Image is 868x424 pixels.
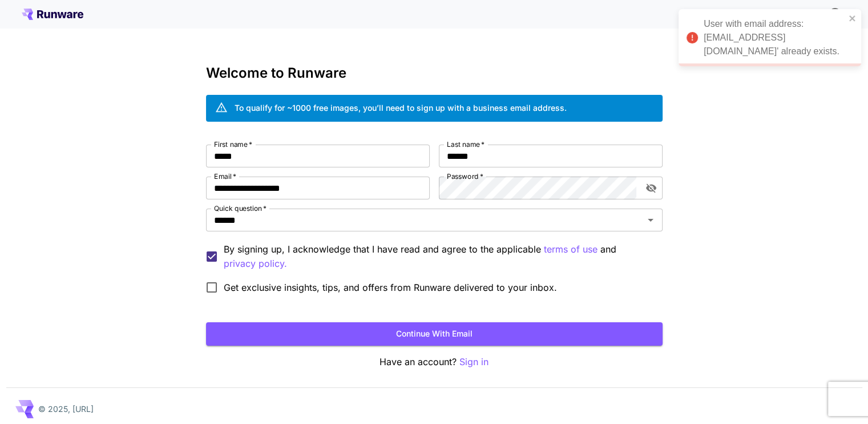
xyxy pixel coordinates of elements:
button: close [849,14,857,23]
div: To qualify for ~1000 free images, you’ll need to sign up with a business email address. [235,102,567,114]
h3: Welcome to Runware [206,65,663,81]
button: By signing up, I acknowledge that I have read and agree to the applicable terms of use and [224,257,287,271]
label: Quick question [214,203,267,213]
label: Last name [447,139,485,149]
p: By signing up, I acknowledge that I have read and agree to the applicable and [224,242,653,271]
div: User with email address: [EMAIL_ADDRESS][DOMAIN_NAME]' already exists. [704,17,845,58]
p: Have an account? [206,355,663,369]
button: toggle password visibility [641,178,661,198]
button: In order to qualify for free credit, you need to sign up with a business email address and click ... [823,2,846,25]
p: © 2025, [URL] [38,403,94,415]
button: By signing up, I acknowledge that I have read and agree to the applicable and privacy policy. [544,242,597,257]
label: First name [214,139,252,149]
button: Open [643,212,659,228]
p: terms of use [544,242,597,257]
button: Continue with email [206,322,663,346]
button: Sign in [459,355,488,369]
label: Email [214,171,236,181]
p: privacy policy. [224,257,287,271]
span: Get exclusive insights, tips, and offers from Runware delivered to your inbox. [224,281,557,294]
label: Password [447,171,483,181]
